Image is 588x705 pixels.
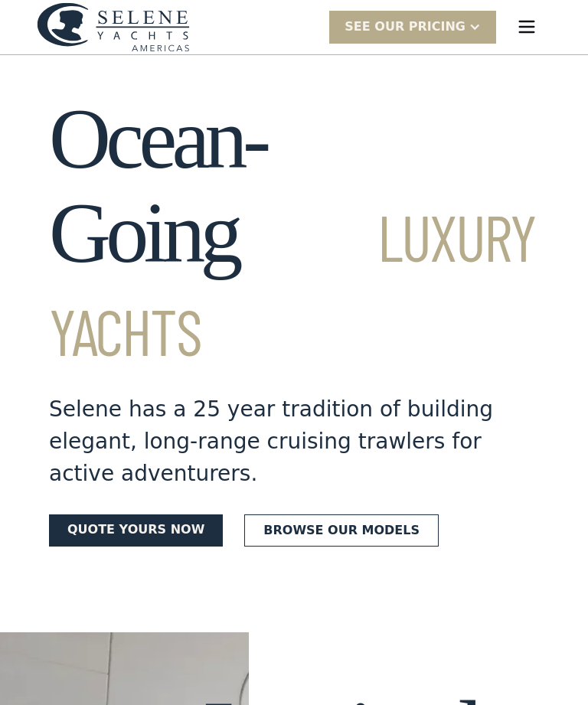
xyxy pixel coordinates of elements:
[37,2,190,52] a: home
[49,197,535,369] span: Luxury Yachts
[49,514,223,547] a: Quote yours now
[49,92,539,375] h1: Ocean-Going
[329,11,496,44] div: SEE Our Pricing
[345,18,465,36] div: SEE Our Pricing
[244,514,439,547] a: Browse our models
[49,393,539,490] div: Selene has a 25 year tradition of building elegant, long-range cruising trawlers for active adven...
[37,2,190,52] img: logo
[502,2,551,51] div: menu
